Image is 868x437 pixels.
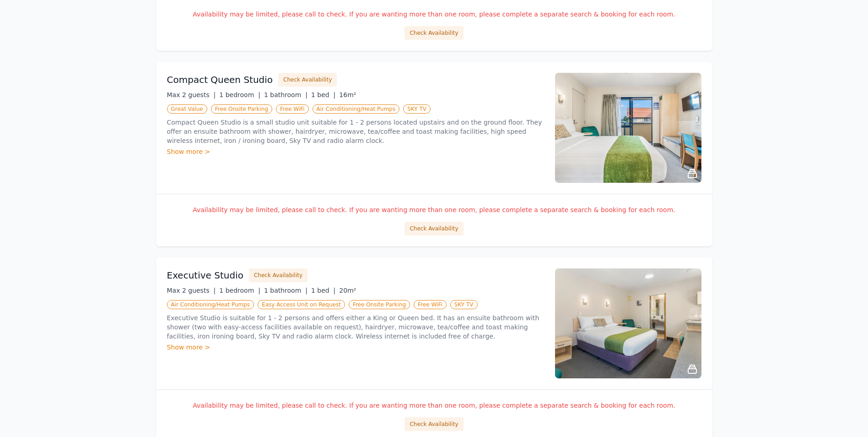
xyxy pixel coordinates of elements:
span: Free Onsite Parking [349,300,410,309]
p: Availability may be limited, please call to check. If you are wanting more than one room, please ... [167,10,701,19]
p: Executive Studio is suitable for 1 - 2 persons and offers either a King or Queen bed. It has an e... [167,313,544,341]
p: Availability may be limited, please call to check. If you are wanting more than one room, please ... [167,205,701,214]
button: Check Availability [404,26,463,40]
span: Free Onsite Parking [211,104,272,114]
div: Show more > [167,147,544,156]
button: Check Availability [404,417,463,431]
span: SKY TV [403,104,431,114]
h3: Compact Queen Studio [167,73,273,86]
span: Free WiFi [276,104,309,114]
p: Availability may be limited, please call to check. If you are wanting more than one room, please ... [167,401,701,410]
span: SKY TV [450,300,478,309]
span: 1 bed | [311,91,335,98]
span: Free WiFi [414,300,447,309]
div: Show more > [167,343,544,352]
span: Easy Access Unit on Request [258,300,345,309]
span: 1 bathroom | [264,91,307,98]
span: 1 bedroom | [219,91,260,98]
span: 1 bathroom | [264,287,307,294]
button: Check Availability [404,222,463,235]
span: Great Value [167,104,207,114]
span: 20m² [339,287,356,294]
span: Max 2 guests | [167,91,216,98]
span: 16m² [339,91,356,98]
span: Max 2 guests | [167,287,216,294]
span: Air Conditioning/Heat Pumps [167,300,254,309]
span: 1 bed | [311,287,335,294]
span: 1 bedroom | [219,287,260,294]
p: Compact Queen Studio is a small studio unit suitable for 1 - 2 persons located upstairs and on th... [167,118,544,145]
button: Check Availability [249,268,307,282]
h3: Executive Studio [167,269,243,282]
span: Air Conditioning/Heat Pumps [313,104,400,114]
button: Check Availability [278,73,337,87]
